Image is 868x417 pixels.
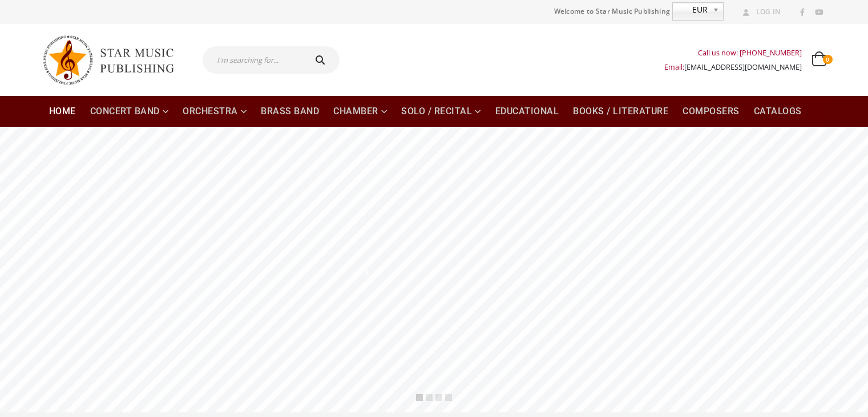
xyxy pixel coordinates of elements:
a: Log In [738,5,781,19]
input: I'm searching for... [203,46,304,74]
button: Search [304,46,340,74]
a: Educational [488,96,566,127]
a: Facebook [795,5,810,20]
a: Home [42,96,83,127]
a: Concert Band [83,96,176,127]
div: Email: [664,60,802,74]
a: Solo / Recital [394,96,488,127]
a: Orchestra [176,96,253,127]
a: Brass Band [254,96,326,127]
span: EUR [673,3,708,17]
a: Catalogs [747,96,809,127]
a: Chamber [326,96,394,127]
span: Welcome to Star Music Publishing [554,3,671,20]
div: Call us now: [PHONE_NUMBER] [664,46,802,60]
span: 0 [823,55,832,64]
a: Composers [676,96,746,127]
a: Youtube [812,5,826,20]
img: Star Music Publishing [42,30,185,90]
a: [EMAIL_ADDRESS][DOMAIN_NAME] [684,62,802,72]
a: Books / Literature [566,96,675,127]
